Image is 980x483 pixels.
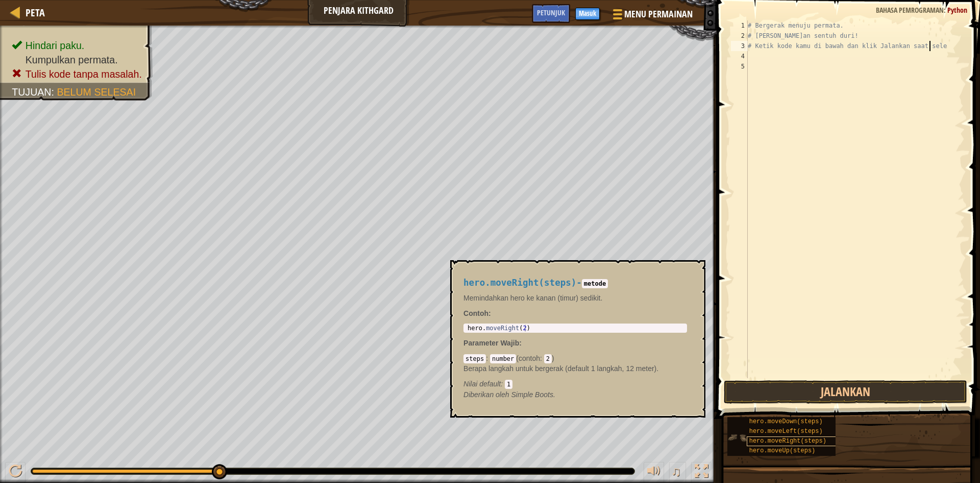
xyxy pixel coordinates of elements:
button: Menu Permainan [605,4,699,28]
span: Python [947,5,967,15]
span: Hindari paku. [26,40,84,51]
strong: : [463,309,491,317]
li: Kumpulkan permata. [12,53,142,67]
code: metode [582,279,608,288]
span: hero.moveUp(steps) [749,447,816,454]
div: 4 [731,51,748,61]
li: Tulis kode tanpa masalah. [12,67,142,81]
code: steps [463,354,486,363]
div: 5 [731,61,748,72]
span: Nilai default [463,380,501,388]
code: 1 [505,380,512,389]
button: Jalankan [724,380,967,404]
div: 1 [731,20,748,31]
span: Parameter Wajib [463,339,519,347]
div: 3 [731,41,748,51]
div: ( ) [463,353,687,389]
span: ♫ [671,464,681,479]
span: Contoh [463,309,488,317]
li: Hindari paku. [12,38,142,53]
button: Ctrl + P: Pause [5,462,26,483]
span: hero.moveDown(steps) [749,418,823,425]
em: Simple Boots. [463,390,555,399]
span: hero.moveLeft(steps) [749,428,823,435]
button: ♫ [669,462,687,483]
span: : [52,86,57,98]
img: portrait.png [727,428,747,447]
span: contoh [519,354,540,362]
button: Atur suara [644,462,664,483]
span: Diberikan oleh [463,390,511,399]
span: Bahasa pemrograman [876,5,944,15]
span: Petunjuk [537,8,565,17]
span: Menu Permainan [624,8,693,21]
div: 2 [731,31,748,41]
code: number [490,354,516,363]
p: Berapa langkah untuk bergerak (default 1 langkah, 12 meter). [463,363,687,374]
span: : [944,5,947,15]
span: Tulis kode tanpa masalah. [26,68,142,80]
span: Belum selesai [57,86,136,98]
span: Peta [26,6,45,19]
p: Memindahkan hero ke kanan (timur) sedikit. [463,293,687,303]
a: Peta [20,6,45,19]
button: Masuk [575,8,600,20]
span: Tujuan [12,86,51,98]
span: : [501,380,505,388]
span: hero.moveRight(steps) [749,438,826,445]
button: Alihkan layar penuh [691,462,712,483]
span: : [519,339,522,347]
span: : [486,354,490,362]
h4: - [463,278,687,288]
span: : [540,354,544,362]
span: Kumpulkan permata. [26,54,118,65]
span: hero.moveRight(steps) [463,278,576,288]
code: 2 [544,354,552,363]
